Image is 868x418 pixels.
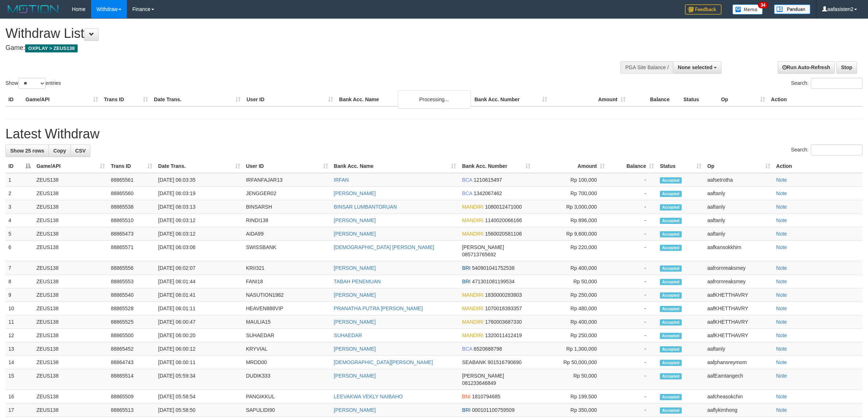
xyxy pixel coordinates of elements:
[776,359,787,365] a: Note
[334,177,349,183] a: IRFAN
[34,261,108,275] td: ZEUS138
[472,265,515,271] span: Copy 540901041752538 to clipboard
[533,173,608,187] td: Rp 100,000
[704,159,773,173] th: Op: activate to sort column ascending
[10,148,44,154] span: Show 25 rows
[776,407,787,413] a: Note
[462,292,483,298] span: MANDIRI
[155,241,243,261] td: [DATE] 06:03:06
[34,173,108,187] td: ZEUS138
[108,214,155,227] td: 88865510
[533,302,608,315] td: Rp 480,000
[462,252,496,257] span: Copy 085713765692 to clipboard
[5,187,34,200] td: 2
[704,390,773,403] td: aafcheasokchin
[533,390,608,403] td: Rp 199,500
[608,227,657,241] td: -
[704,241,773,261] td: aafkansokkhim
[155,390,243,403] td: [DATE] 05:58:54
[533,356,608,369] td: Rp 50,000,000
[485,217,522,223] span: Copy 1140020066166 to clipboard
[533,159,608,173] th: Amount: activate to sort column ascending
[18,78,46,89] select: Showentries
[108,159,155,173] th: Trans ID: activate to sort column ascending
[474,190,502,196] span: Copy 1342067462 to clipboard
[462,407,470,413] span: BRI
[608,241,657,261] td: -
[243,214,331,227] td: RINDI138
[5,26,571,41] h1: Withdraw List
[243,275,331,288] td: FANI18
[704,227,773,241] td: aaftanly
[5,173,34,187] td: 1
[243,342,331,356] td: KRYVIAL
[108,275,155,288] td: 88865553
[5,369,34,390] td: 15
[155,159,243,173] th: Date Trans.: activate to sort column ascending
[462,177,472,183] span: BCA
[533,369,608,390] td: Rp 50,000
[660,231,682,237] span: Accepted
[673,61,721,74] button: None selected
[462,394,470,399] span: BNI
[108,356,155,369] td: 88864743
[660,204,682,210] span: Accepted
[34,342,108,356] td: ZEUS138
[334,332,362,338] a: SUHAEDAR
[5,227,34,241] td: 5
[243,288,331,302] td: NASUTION1982
[34,315,108,329] td: ZEUS138
[704,214,773,227] td: aaftanly
[533,403,608,417] td: Rp 350,000
[155,302,243,315] td: [DATE] 06:01:11
[776,332,787,338] a: Note
[776,394,787,399] a: Note
[704,288,773,302] td: aafKHETTHAVRY
[704,173,773,187] td: aafsetrotha
[462,373,504,379] span: [PERSON_NAME]
[34,200,108,214] td: ZEUS138
[5,4,61,15] img: MOTION_logo.png
[334,292,376,298] a: [PERSON_NAME]
[53,148,66,154] span: Copy
[243,356,331,369] td: MRDD00
[608,159,657,173] th: Balance: activate to sort column ascending
[462,190,472,196] span: BCA
[334,190,376,196] a: [PERSON_NAME]
[5,214,34,227] td: 4
[704,200,773,214] td: aaftanly
[108,390,155,403] td: 88865509
[155,342,243,356] td: [DATE] 06:00:12
[75,148,86,154] span: CSV
[660,407,682,414] span: Accepted
[704,315,773,329] td: aafKHETTHAVRY
[485,305,522,311] span: Copy 1070018393357 to clipboard
[108,227,155,241] td: 88865473
[243,173,331,187] td: IRFANFAJAR13
[768,93,863,106] th: Action
[34,329,108,342] td: ZEUS138
[34,214,108,227] td: ZEUS138
[660,245,682,251] span: Accepted
[462,279,470,284] span: BRI
[462,359,486,365] span: SEABANK
[336,93,471,106] th: Bank Acc. Name
[155,288,243,302] td: [DATE] 06:01:41
[34,390,108,403] td: ZEUS138
[459,159,533,173] th: Bank Acc. Number: activate to sort column ascending
[243,241,331,261] td: SWISSBANK
[334,373,376,379] a: [PERSON_NAME]
[5,159,34,173] th: ID: activate to sort column descending
[155,261,243,275] td: [DATE] 06:02:07
[474,177,502,183] span: Copy 1210615497 to clipboard
[334,279,381,284] a: TABAH PENEMUAN
[608,342,657,356] td: -
[620,61,673,74] div: PGA Site Balance /
[243,261,331,275] td: KRII321
[462,244,504,250] span: [PERSON_NAME]
[608,302,657,315] td: -
[776,279,787,284] a: Note
[774,4,810,14] img: panduan.png
[681,93,718,106] th: Status
[485,231,522,237] span: Copy 1560020581106 to clipboard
